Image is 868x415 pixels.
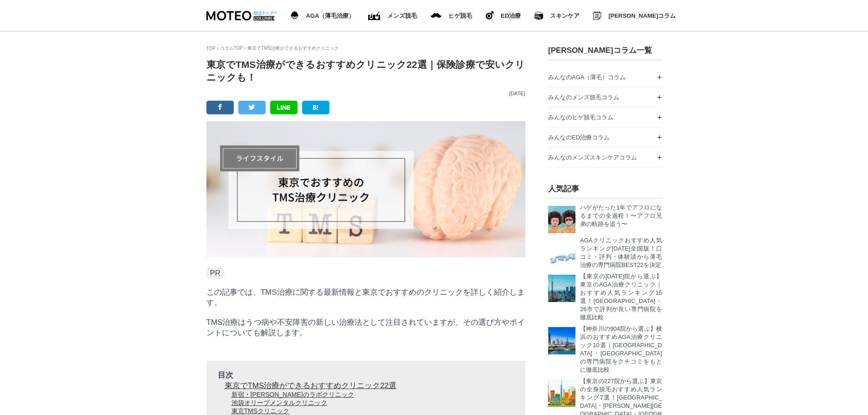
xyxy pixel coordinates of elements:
[548,239,662,269] a: AGA治療のMOTEOおすすめクリニックランキング全国版 AGAクリニックおすすめ人気ランキング[DATE]全国版！口コミ・評判・体験談から薄毛治療の専門病院BEST22を決定
[548,184,662,199] h3: 人気記事
[231,407,290,415] a: 東京TMSクリニック
[548,327,662,374] a: 海岸と高層ビルと観覧車と船 【神奈川の904院から選ぶ】横浜のおすすめAGA治療クリニック10選｜[GEOGRAPHIC_DATA]・[GEOGRAPHIC_DATA]の専門病院をクチコミをもと...
[501,13,521,19] span: ED治療
[231,399,327,406] a: 池袋オリーブメンタルクリニック
[580,236,662,269] p: AGAクリニックおすすめ人気ランキング[DATE]全国版！口コミ・評判・体験談から薄毛治療の専門病院BEST22を決定
[548,275,575,302] img: 東京タワー
[231,391,354,398] a: 新宿・[PERSON_NAME]のラボクリニック
[206,58,525,84] h1: 東京でTMS治療ができるおすすめクリニック22選｜保険診療で安いクリニックも！
[550,13,580,19] span: スキンケア
[431,13,442,18] img: メンズ脱毛
[548,114,613,121] span: みんなのヒゲ脱毛コラム
[291,11,299,20] img: AGA（薄毛治療）
[368,11,380,20] img: ED（勃起不全）治療
[548,327,575,354] img: 海岸と高層ビルと観覧車と船
[206,287,525,308] p: この記事では、TMS治療に関する最新情報と東京でおすすめのクリニックを詳しく紹介します。
[548,206,662,233] a: ハゲがたった1年えアフロになるまでの全過程 ハゲがたった1年でアフロになるまでの全過程！〜アフロ兄弟の軌跡を追う〜
[448,13,472,19] span: ヒゲ脱毛
[593,11,601,20] img: みんなのMOTEOコラム
[548,154,637,161] span: みんなのメンズスキンケアコラム
[548,87,662,107] a: みんなのメンズ脱毛コラム
[580,325,662,374] p: 【神奈川の904院から選ぶ】横浜のおすすめAGA治療クリニック10選｜[GEOGRAPHIC_DATA]・[GEOGRAPHIC_DATA]の専門病院をクチコミをもとに徹底比較
[593,10,676,22] a: みんなのMOTEOコラム [PERSON_NAME]コラム
[387,13,417,19] span: メンズ脱毛
[486,11,494,20] img: ヒゲ脱毛
[277,105,290,110] img: LINE
[206,121,525,257] img: 東京でTMS治療ができるおすすめクリニック
[206,91,525,96] p: [DATE]
[548,239,575,266] img: AGA治療のMOTEOおすすめクリニックランキング全国版
[580,272,662,322] p: 【東京の[DATE]院から選ぶ】東京のAGA治療クリニック｜おすすめ人気ランキング15選！[GEOGRAPHIC_DATA]・26市で評判が良い専門病院を徹底比較
[206,267,225,279] span: PR
[548,67,662,87] a: みんなのAGA（薄毛）コラム
[580,204,662,228] p: ハゲがたった1年でアフロになるまでの全過程！〜アフロ兄弟の軌跡を追う〜
[548,134,610,141] span: みんなのED治療コラム
[486,10,521,21] a: ヒゲ脱毛 ED治療
[206,317,525,338] p: TMS治療はうつ病や不安障害の新しい治療法として注目されていますが、その選び方やポイントについても解説します。
[548,275,662,322] a: 東京タワー 【東京の[DATE]院から選ぶ】東京のAGA治療クリニック｜おすすめ人気ランキング15選！[GEOGRAPHIC_DATA]・26市で評判が良い専門病院を徹底比較
[253,11,278,15] img: 総合トップへ
[291,10,355,21] a: AGA（薄毛治療） AGA（薄毛治療）
[431,11,472,20] a: メンズ脱毛 ヒゲ脱毛
[220,46,243,51] a: コラムTOP
[313,105,318,110] img: B!
[225,381,397,390] a: 東京でTMS治療ができるおすすめクリニック22選
[548,45,662,56] h3: [PERSON_NAME]コラム一覧
[244,45,339,51] li: 東京でTMS治療ができるおすすめクリニック
[548,206,575,233] img: ハゲがたった1年えアフロになるまでの全過程
[548,148,662,167] a: みんなのメンズスキンケアコラム
[548,94,619,101] span: みんなのメンズ脱毛コラム
[548,128,662,147] a: みんなのED治療コラム
[218,370,514,380] p: 目次
[548,379,575,407] img: 東京のメンズ脱毛、おすすめはどこ？
[548,108,662,127] a: みんなのヒゲ脱毛コラム
[534,10,580,21] a: スキンケア
[548,74,626,81] span: みんなのAGA（薄毛）コラム
[206,11,277,20] img: MOTEO
[206,46,216,51] a: TOP
[306,13,354,19] span: AGA（薄毛治療）
[368,9,417,22] a: ED（勃起不全）治療 メンズ脱毛
[608,13,676,19] span: [PERSON_NAME]コラム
